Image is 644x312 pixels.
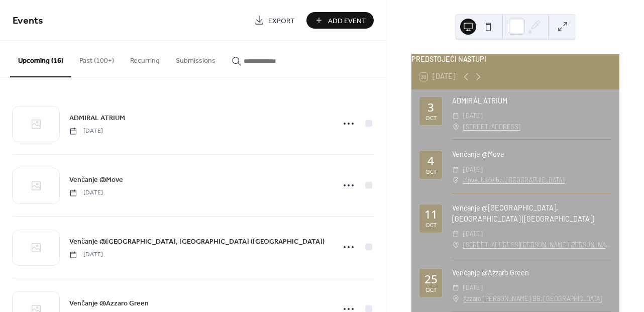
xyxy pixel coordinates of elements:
span: [DATE] [69,127,103,136]
span: [DATE] [463,111,483,121]
div: Oct [425,169,437,174]
div: ​ [452,240,459,250]
span: [DATE] [69,188,103,197]
span: [DATE] [69,250,103,259]
button: Upcoming (16) [10,41,71,77]
button: Add Event [306,12,374,29]
div: 4 [427,155,434,167]
a: Azzaro [PERSON_NAME] BB, [GEOGRAPHIC_DATA] [463,293,602,304]
a: [STREET_ADDRESS][PERSON_NAME][PERSON_NAME] [463,240,611,250]
a: Venčanje @Azzaro Green [69,297,149,309]
a: Move, Ušće bb, [GEOGRAPHIC_DATA] [463,175,565,185]
div: 11 [424,209,438,221]
div: ​ [452,175,459,185]
a: [STREET_ADDRESS] [463,122,520,132]
div: Venčanje @[GEOGRAPHIC_DATA], [GEOGRAPHIC_DATA] ([GEOGRAPHIC_DATA]) [452,202,611,224]
span: [DATE] [463,229,483,239]
div: Venčanje @Move [452,149,611,160]
div: PREDSTOJEĆI NASTUPI [411,54,619,65]
a: Venčanje @Move [69,174,123,185]
a: Export [247,12,302,29]
div: ​ [452,122,459,132]
div: 3 [427,102,434,114]
span: Export [268,16,295,26]
div: ​ [452,293,459,304]
div: Oct [425,287,437,292]
div: ​ [452,164,459,175]
div: Oct [425,222,437,228]
a: ADMIRAL ATRIUM [69,112,125,124]
div: ADMIRAL ATRIUM [452,95,611,107]
span: Venčanje @Move [69,175,123,185]
span: Venčanje @Azzaro Green [69,298,149,309]
button: Past (100+) [71,41,122,76]
div: ​ [452,111,459,121]
span: Venčanje @[GEOGRAPHIC_DATA], [GEOGRAPHIC_DATA] ([GEOGRAPHIC_DATA]) [69,237,325,247]
span: Add Event [328,16,366,26]
span: [DATE] [463,164,483,175]
span: [DATE] [463,282,483,293]
span: Events [13,11,43,31]
div: Oct [425,115,437,121]
a: Venčanje @[GEOGRAPHIC_DATA], [GEOGRAPHIC_DATA] ([GEOGRAPHIC_DATA]) [69,236,325,247]
button: Recurring [122,41,168,76]
span: ADMIRAL ATRIUM [69,113,125,124]
button: Submissions [168,41,224,76]
div: 25 [424,274,438,285]
div: ​ [452,282,459,293]
div: ​ [452,229,459,239]
div: Venčanje @Azzaro Green [452,267,611,278]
